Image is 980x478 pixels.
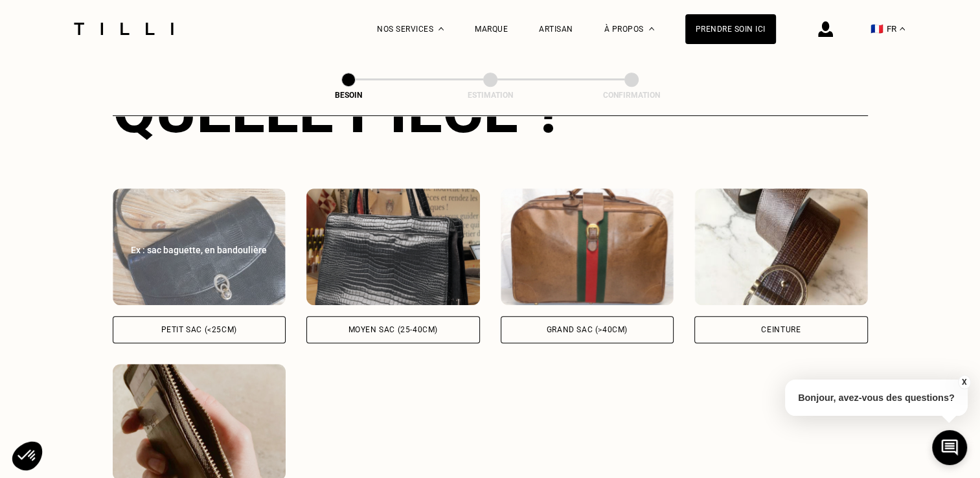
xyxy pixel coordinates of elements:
[785,380,968,416] p: Bonjour, avez-vous des questions?
[694,188,868,305] img: Tilli retouche votre Ceinture
[475,25,508,34] a: Marque
[539,25,573,34] a: Artisan
[957,375,970,389] button: X
[113,188,286,305] img: Tilli retouche votre Petit sac (<25cm)
[306,188,480,305] img: Tilli retouche votre Moyen sac (25-40cm)
[426,91,555,100] div: Estimation
[649,27,654,30] img: Menu déroulant à propos
[501,188,674,305] img: Tilli retouche votre Grand sac (>40cm)
[818,21,833,37] img: icône connexion
[761,326,801,334] div: Ceinture
[547,326,628,334] div: Grand sac (>40cm)
[284,91,413,100] div: Besoin
[439,27,444,30] img: Menu déroulant
[127,244,272,256] div: Ex : sac baguette, en bandoulière
[161,326,237,334] div: Petit sac (<25cm)
[871,23,883,35] span: 🇫🇷
[900,27,905,30] img: menu déroulant
[567,91,696,100] div: Confirmation
[685,14,776,44] a: Prendre soin ici
[348,326,438,334] div: Moyen sac (25-40cm)
[69,23,178,35] img: Logo du service de couturière Tilli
